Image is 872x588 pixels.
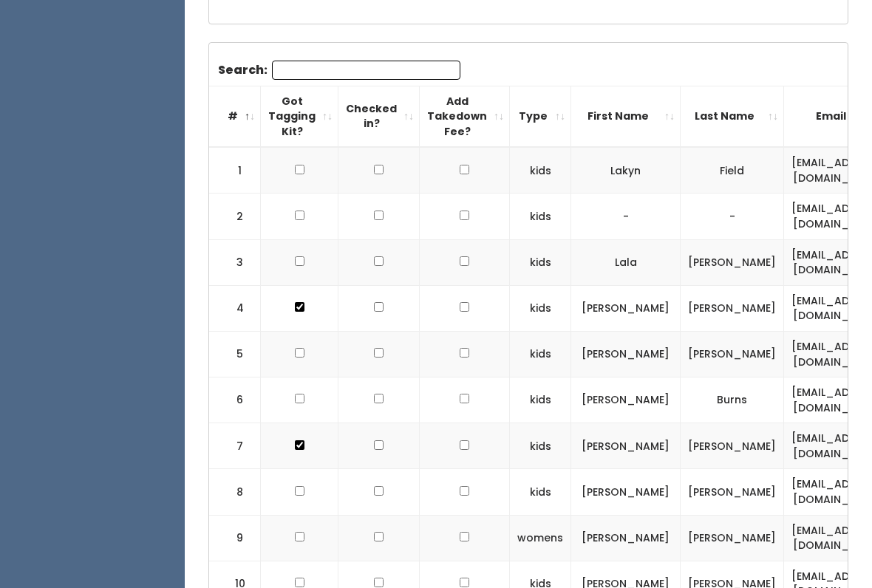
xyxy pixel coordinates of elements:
td: [PERSON_NAME] [681,332,784,377]
td: 2 [209,194,261,240]
td: [PERSON_NAME] [681,470,784,516]
td: Field [681,148,784,194]
td: kids [510,148,571,194]
td: kids [510,240,571,286]
td: 6 [209,378,261,424]
th: First Name: activate to sort column ascending [571,86,681,148]
label: Search: [218,61,460,81]
td: 7 [209,424,261,470]
td: kids [510,470,571,516]
td: [PERSON_NAME] [571,378,681,424]
th: Last Name: activate to sort column ascending [681,86,784,148]
td: Lakyn [571,148,681,194]
td: 8 [209,470,261,516]
th: Got Tagging Kit?: activate to sort column ascending [261,86,338,148]
td: kids [510,378,571,424]
td: Burns [681,378,784,424]
td: [PERSON_NAME] [571,470,681,516]
td: [PERSON_NAME] [571,286,681,332]
td: [PERSON_NAME] [681,516,784,561]
td: [PERSON_NAME] [571,516,681,561]
td: 9 [209,516,261,561]
td: - [681,194,784,240]
td: 4 [209,286,261,332]
td: [PERSON_NAME] [681,286,784,332]
th: Add Takedown Fee?: activate to sort column ascending [420,86,510,148]
td: kids [510,332,571,377]
td: kids [510,286,571,332]
td: 5 [209,332,261,377]
td: [PERSON_NAME] [681,424,784,470]
td: 3 [209,240,261,286]
td: 1 [209,148,261,194]
td: [PERSON_NAME] [571,332,681,377]
td: womens [510,516,571,561]
th: Type: activate to sort column ascending [510,86,571,148]
td: [PERSON_NAME] [571,424,681,470]
td: - [571,194,681,240]
td: [PERSON_NAME] [681,240,784,286]
th: Checked in?: activate to sort column ascending [338,86,420,148]
input: Search: [272,61,460,81]
th: #: activate to sort column descending [209,86,261,148]
td: kids [510,194,571,240]
td: kids [510,424,571,470]
td: Lala [571,240,681,286]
